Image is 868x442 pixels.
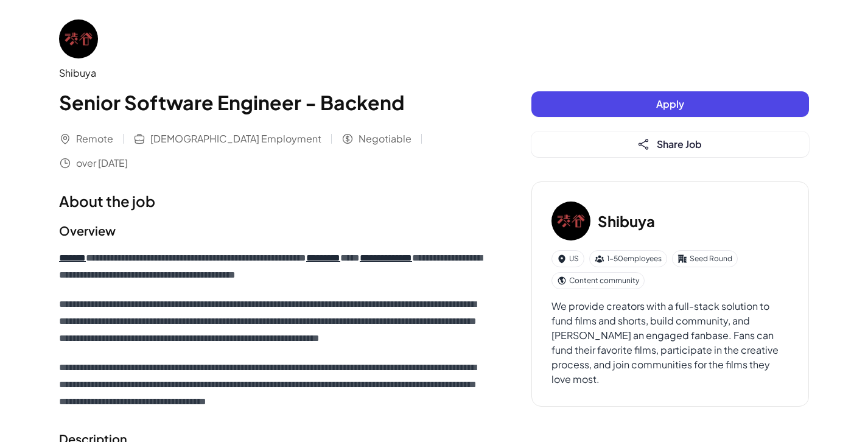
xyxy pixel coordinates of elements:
span: [DEMOGRAPHIC_DATA] Employment [150,132,321,146]
div: Seed Round [672,250,738,267]
img: Sh [59,19,98,58]
h3: Shibuya [598,210,655,232]
span: Negotiable [359,132,411,146]
span: Apply [656,97,684,110]
div: We provide creators with a full-stack solution to fund films and shorts, build community, and [PE... [551,299,789,387]
h1: Senior Software Engineer - Backend [59,88,483,117]
button: Share Job [531,132,809,157]
span: Share Job [657,138,702,150]
h2: Overview [59,222,483,240]
h1: About the job [59,190,483,212]
img: Sh [551,202,590,240]
div: US [551,250,584,267]
div: 1-50 employees [589,250,667,267]
div: Content community [551,272,645,289]
div: Shibuya [59,66,483,80]
button: Apply [531,91,809,117]
span: over [DATE] [76,156,128,170]
span: Remote [76,132,113,146]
